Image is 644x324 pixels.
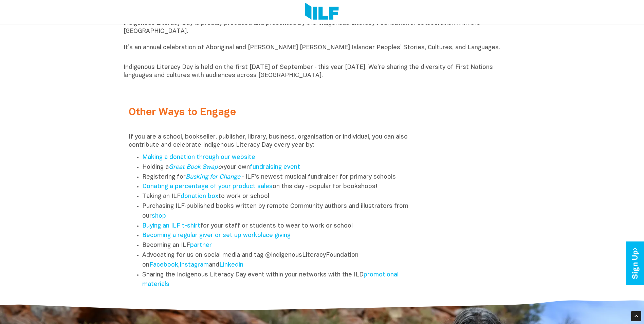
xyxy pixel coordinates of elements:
a: Facebook [149,262,178,268]
a: partner [190,242,212,248]
h2: Other Ways to Engage [129,107,417,118]
a: Becoming a regular giver or set up workplace giving [142,233,291,238]
a: Buying an ILF t-shirt [142,223,200,229]
li: Purchasing ILF‑published books written by remote Community authors and illustrators from our [142,202,417,221]
a: Making a donation through our website [142,155,255,160]
p: Indigenous Literacy Day is proudly produced and presented by the Indigenous Literacy Foundation i... [124,19,521,60]
img: Logo [305,3,339,21]
li: on this day ‑ popular for bookshops! [142,182,417,192]
li: Advocating for us on social media and tag @IndigenousLiteracyFoundation on , and [142,251,417,270]
li: Becoming an ILF [142,241,417,251]
li: Taking an ILF to work or school [142,192,417,202]
a: shop [152,213,166,219]
a: Busking for Change [186,174,240,180]
li: for your staff or students to wear to work or school [142,221,417,231]
p: Indigenous Literacy Day is held on the first [DATE] of September ‑ this year [DATE]. We’re sharin... [124,64,521,80]
div: Scroll Back to Top [631,311,641,321]
a: fundraising event [250,164,300,170]
a: Donating a percentage of your product sales [142,184,273,190]
a: Linkedin [219,262,243,268]
p: If you are a school, bookseller, publisher, library, business, organisation or individual, you ca... [129,133,417,149]
li: Holding a your own [142,163,417,173]
a: donation box [181,194,218,199]
a: Instagram [180,262,209,268]
li: Registering for ‑ ILF's newest musical fundraiser for primary schools [142,173,417,182]
a: Great Book Swap [169,164,218,170]
em: or [169,164,224,170]
li: Sharing the Indigenous Literacy Day event within your networks with the ILD [142,270,417,290]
